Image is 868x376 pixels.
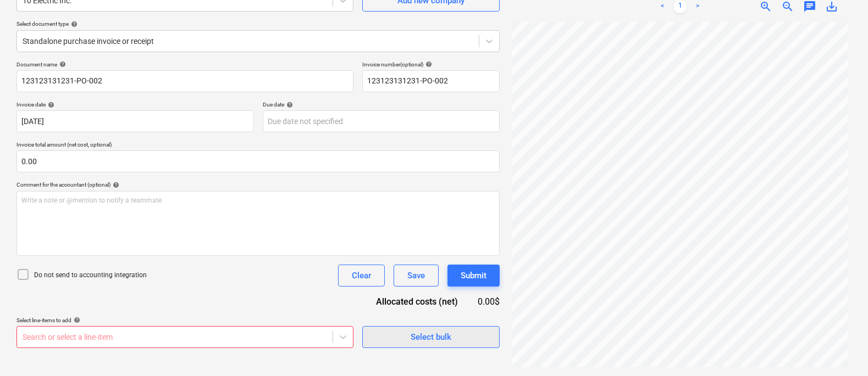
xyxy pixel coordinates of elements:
[16,150,500,172] input: Invoice total amount (net cost, optional)
[411,330,451,344] div: Select bulk
[357,295,476,308] div: Allocated costs (net)
[69,21,78,27] span: help
[461,268,486,283] div: Submit
[16,20,500,27] div: Select document type
[394,265,439,287] button: Save
[352,268,371,283] div: Clear
[338,265,385,287] button: Clear
[16,70,353,92] input: Document name
[476,295,500,308] div: 0.00$
[263,101,500,108] div: Due date
[16,141,500,150] p: Invoice total amount (net cost, optional)
[362,326,500,348] button: Select bulk
[16,61,353,68] div: Document name
[362,61,500,68] div: Invoice number (optional)
[16,181,500,188] div: Comment for the accountant (optional)
[110,182,119,188] span: help
[57,61,66,68] span: help
[362,70,500,92] input: Invoice number
[34,271,147,280] p: Do not send to accounting integration
[46,102,54,108] span: help
[407,268,425,283] div: Save
[813,323,868,376] iframe: Chat Widget
[71,317,80,323] span: help
[16,101,254,108] div: Invoice date
[423,61,432,68] span: help
[263,110,500,132] input: Due date not specified
[447,265,500,287] button: Submit
[284,102,293,108] span: help
[16,317,353,324] div: Select line-items to add
[16,110,254,132] input: Invoice date not specified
